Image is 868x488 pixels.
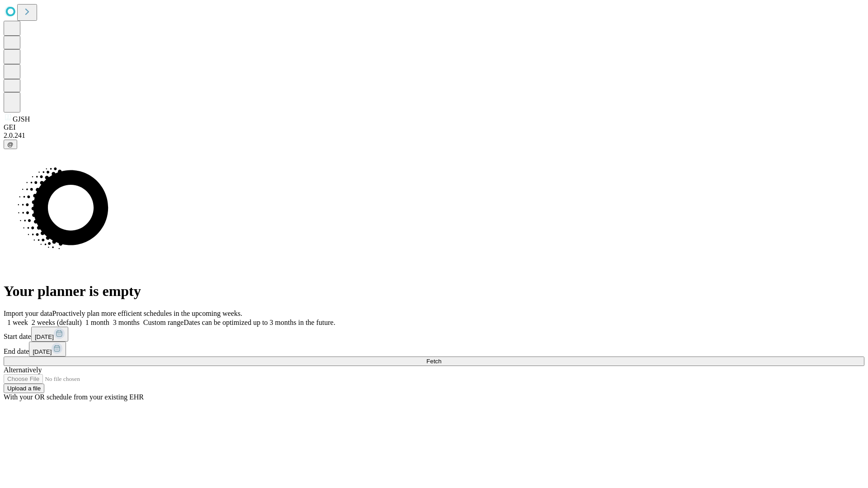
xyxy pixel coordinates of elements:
span: Import your data [4,310,52,317]
span: @ [7,141,14,148]
button: [DATE] [31,327,68,342]
span: 3 months [113,319,140,326]
span: [DATE] [35,333,54,340]
span: 1 week [7,319,28,326]
div: Start date [4,327,864,342]
div: GEI [4,123,864,131]
span: GJSH [13,115,30,123]
span: 2 weeks (default) [32,319,82,326]
span: Fetch [426,358,441,365]
span: [DATE] [33,348,52,355]
span: With your OR schedule from your existing EHR [4,393,144,401]
button: Upload a file [4,384,44,393]
h1: Your planner is empty [4,283,864,300]
div: 2.0.241 [4,131,864,140]
button: [DATE] [29,342,66,357]
span: Custom range [143,319,184,326]
button: Fetch [4,357,864,366]
span: Proactively plan more efficient schedules in the upcoming weeks. [52,310,242,317]
div: End date [4,342,864,357]
button: @ [4,140,17,149]
span: 1 month [85,319,109,326]
span: Alternatively [4,366,42,374]
span: Dates can be optimized up to 3 months in the future. [184,319,335,326]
